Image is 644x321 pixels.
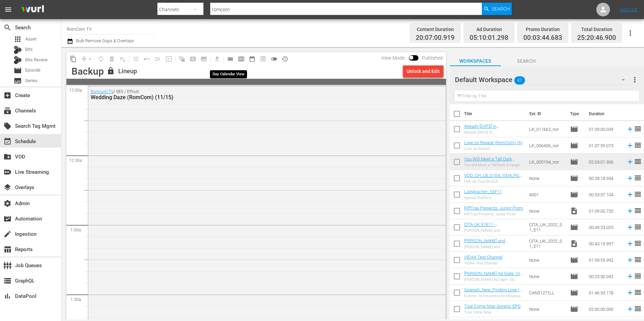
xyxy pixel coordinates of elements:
[626,174,634,182] svg: Add to Schedule
[526,154,567,170] td: LK_005194_nor
[238,56,245,62] span: calendar_view_week_outlined
[455,70,631,89] div: Default Workspace
[174,52,187,65] span: Refresh All Search Blocks
[16,2,49,18] img: ans4CAIJ8jUAAAAAAAAAAAAAAAAAAAAAAAAgQb4GAAAAAAAAAAAAAAAAAAAAAAAAJMjXAAAAAAAAAAAAAAAAAAAAAAAAgAT5G...
[586,137,624,154] td: 01:37:59.073
[464,238,508,248] a: [PERSON_NAME] and [PERSON_NAME]
[585,104,626,123] th: Duration
[3,277,12,285] span: GraphQL
[378,55,409,61] span: View Mode:
[3,107,12,115] span: Channels
[570,223,578,231] span: Episode
[91,94,406,101] div: Wedding Daze (RomCom) (11/15)
[586,219,624,235] td: 00:49:23.025
[79,53,95,64] span: Remove Gaps & Overlaps
[586,301,624,317] td: 02:00:00.000
[566,104,585,123] th: Type
[526,137,567,154] td: LK_006406_nor
[3,137,12,146] span: Schedule
[523,34,562,42] span: 00:03:44.683
[634,207,642,215] span: reorder
[634,305,642,313] span: reorder
[416,34,455,42] span: 20:07:00.919
[626,289,634,296] svg: Add to Schedule
[14,56,22,64] div: Bits Review
[14,77,22,85] span: Series
[152,53,163,64] span: Fill episodes with ad slates
[526,268,567,285] td: None
[634,157,642,166] span: reorder
[198,53,209,64] span: Create Series Block
[570,305,578,313] span: Episode
[634,174,642,182] span: reorder
[501,57,552,65] span: Search
[577,34,616,42] span: 25:20:46.900
[409,55,414,60] span: Toggle to switch from Published to Draft view.
[4,5,12,14] span: menu
[570,256,578,264] span: Episode
[141,53,152,64] span: Revert to Primary Episode
[118,67,137,75] div: Lineup
[526,203,567,219] td: None
[3,199,12,208] span: Admin
[526,252,567,268] td: None
[107,67,115,75] span: lock
[269,53,279,64] span: 24 hours Lineup View is OFF
[14,66,22,75] span: Episode
[3,24,12,32] span: Search
[3,183,12,192] span: Overlays
[25,57,48,63] span: Bits Review
[586,252,624,268] td: 01:59:59.992
[570,190,578,199] span: Episode
[25,67,41,74] span: Episode
[634,223,642,231] span: reorder
[3,261,12,270] span: Job Queues
[464,140,522,145] a: Love on Repeat (RomCom) (A)
[281,56,288,62] span: history_outlined
[470,34,508,42] span: 05:10:01.298
[570,125,578,133] span: Episode
[464,310,521,315] div: True Crime Now
[464,173,522,183] a: VOD_CH_LB_S1E4_1004_PickUpYourBrunch
[634,125,642,133] span: reorder
[626,240,634,247] svg: Add to Schedule
[464,261,503,265] div: VIDAA Test Channel
[586,235,624,252] td: 00:43:19.997
[634,190,642,198] span: reorder
[586,285,624,301] td: 01:46:33.178
[464,287,522,297] a: Spanish_New_Finding Love In Mountain View
[570,141,578,150] span: Episode
[236,53,247,64] span: Week Calendar View
[526,219,567,235] td: CITA_UK_2022_S1_E11
[14,46,22,54] div: Bits
[482,3,512,15] button: Search
[631,76,639,84] span: more_vert
[25,77,37,84] span: Series
[70,56,77,62] span: content_copy
[626,256,634,264] svg: Add to Schedule
[464,124,505,139] a: Already [DATE] in [GEOGRAPHIC_DATA] (RomCom) (A)
[570,289,578,297] span: Episode
[626,207,634,215] svg: Add to Schedule
[634,272,642,280] span: reorder
[91,89,113,94] a: Romcom TV
[586,186,624,203] td: 00:53:37.104
[526,301,567,317] td: None
[95,53,106,64] span: Loop Content
[464,147,522,151] div: Love on Repeat
[586,268,624,285] td: 00:23:30.042
[526,121,567,137] td: LK_011662_nor
[577,25,616,34] div: Total Duration
[403,65,443,77] button: Unlock and Edit
[464,205,523,211] a: RiffTrax Presents: Junior Prom
[570,207,578,215] span: Video
[464,104,525,123] th: Title
[14,35,22,43] span: Asset
[626,224,634,231] svg: Add to Schedule
[464,189,502,194] a: Ladykracher_S6F11
[526,170,567,186] td: None
[209,52,223,65] span: Download as CSV
[3,230,12,238] span: Ingestion
[626,273,634,280] svg: Add to Schedule
[586,170,624,186] td: 00:28:18.934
